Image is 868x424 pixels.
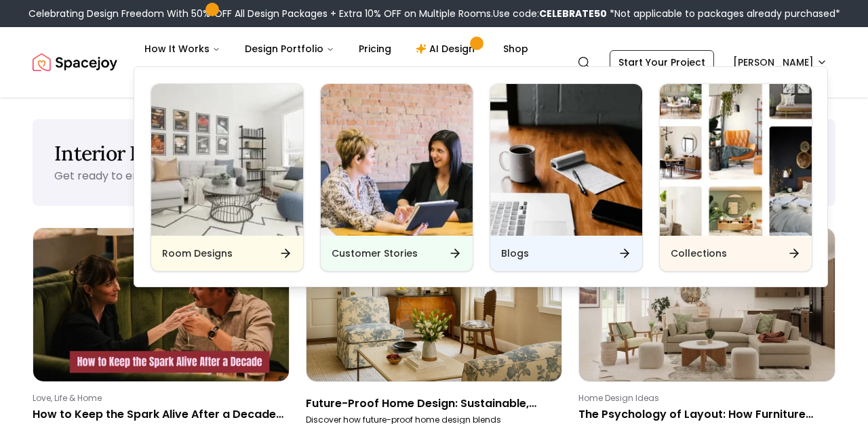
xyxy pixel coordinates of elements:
[492,35,539,62] a: Shop
[405,35,490,62] a: AI Design
[348,35,402,62] a: Pricing
[607,7,840,20] span: *Not applicable to packages already purchased*
[54,141,814,165] h1: Interior Designs Blog
[579,228,835,381] img: The Psychology of Layout: How Furniture Placement Impacts Your Daily Life
[33,49,117,76] img: Spacejoy Logo
[33,393,284,404] p: Love, Life & Home
[28,7,840,20] div: Celebrating Design Freedom With 50% OFF All Design Packages + Extra 10% OFF on Multiple Rooms.
[33,228,289,381] img: How to Keep the Spark Alive After a Decade (and a Mortgage)
[33,49,117,76] a: Spacejoy
[33,406,284,423] p: How to Keep the Spark Alive After a Decade (and a Mortgage)
[578,393,830,404] p: Home Design Ideas
[578,406,830,423] p: The Psychology of Layout: How Furniture Placement Impacts Your Daily Life
[725,50,835,75] button: [PERSON_NAME]
[134,35,231,62] button: How It Works
[539,7,607,20] b: CELEBRATE50
[610,50,714,75] a: Start Your Project
[134,35,539,62] nav: Main
[307,228,562,381] img: Future-Proof Home Design: Sustainable, Flexible Spaces for the Way We’ll Live in 2030
[33,27,835,98] nav: Global
[54,168,694,184] p: Get ready to envision your dream home in a photo-realistic 3D render. Spacejoy's blog brings you ...
[493,7,607,20] span: Use code:
[306,396,557,412] p: Future-Proof Home Design: Sustainable, Flexible Spaces for the Way We’ll Live in [DATE]
[234,35,345,62] button: Design Portfolio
